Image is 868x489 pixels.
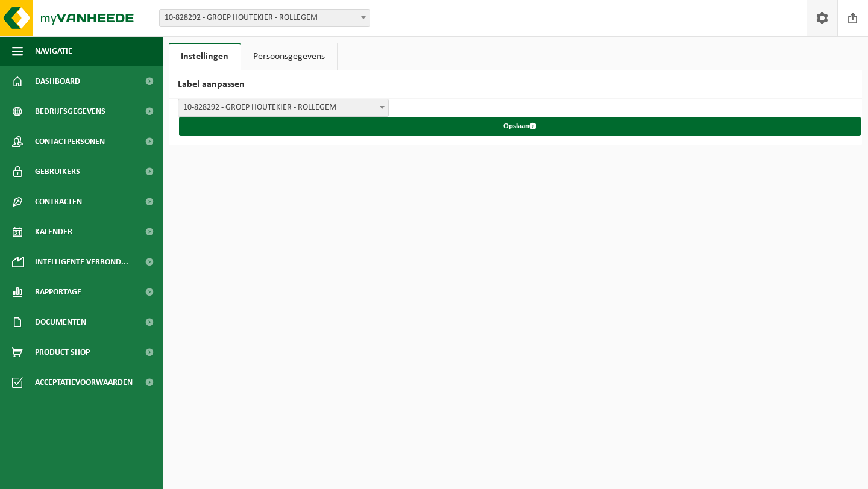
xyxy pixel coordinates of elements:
[35,307,86,337] span: Documenten
[35,277,81,307] span: Rapportage
[35,96,105,126] span: Bedrijfsgegevens
[178,99,389,117] span: 10-828292 - GROEP HOUTEKIER - ROLLEGEM
[169,70,862,99] h2: Label aanpassen
[160,10,370,26] span: 10-828292 - GROEP HOUTEKIER - ROLLEGEM
[35,36,72,66] span: Navigatie
[159,9,370,27] span: 10-828292 - GROEP HOUTEKIER - ROLLEGEM
[35,66,80,96] span: Dashboard
[179,117,861,136] button: Opslaan
[35,337,90,367] span: Product Shop
[35,217,72,247] span: Kalender
[35,187,82,217] span: Contracten
[169,43,241,70] a: Instellingen
[35,126,105,157] span: Contactpersonen
[35,367,133,397] span: Acceptatievoorwaarden
[35,247,128,277] span: Intelligente verbond...
[178,99,388,116] span: 10-828292 - GROEP HOUTEKIER - ROLLEGEM
[241,43,337,70] a: Persoonsgegevens
[35,157,80,187] span: Gebruikers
